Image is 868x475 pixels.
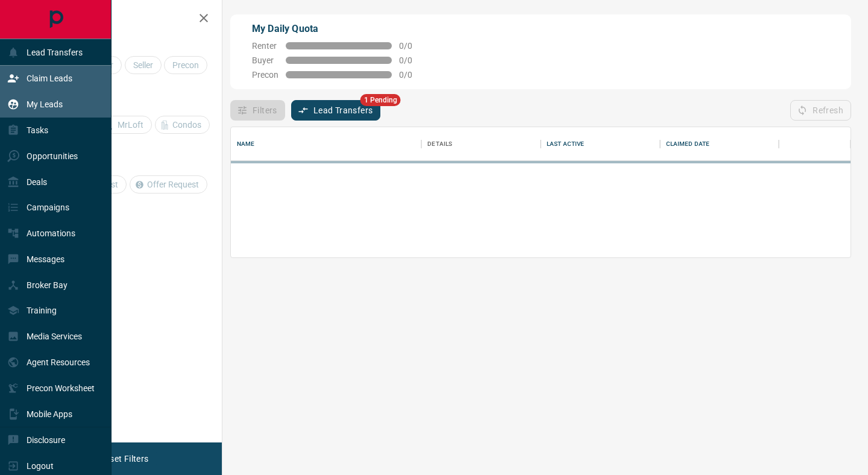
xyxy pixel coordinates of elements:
[666,127,710,161] div: Claimed Date
[92,448,156,469] button: Reset Filters
[39,12,210,27] h2: Filters
[291,100,381,121] button: Lead Transfers
[541,127,660,161] div: Last Active
[660,127,779,161] div: Claimed Date
[399,70,426,80] span: 0 / 0
[421,127,541,161] div: Details
[547,127,584,161] div: Last Active
[252,55,278,65] span: Buyer
[427,127,452,161] div: Details
[252,70,278,80] span: Precon
[252,41,278,51] span: Renter
[252,22,426,36] p: My Daily Quota
[399,41,426,51] span: 0 / 0
[399,55,426,65] span: 0 / 0
[237,127,255,161] div: Name
[360,94,401,106] span: 1 Pending
[231,127,421,161] div: Name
